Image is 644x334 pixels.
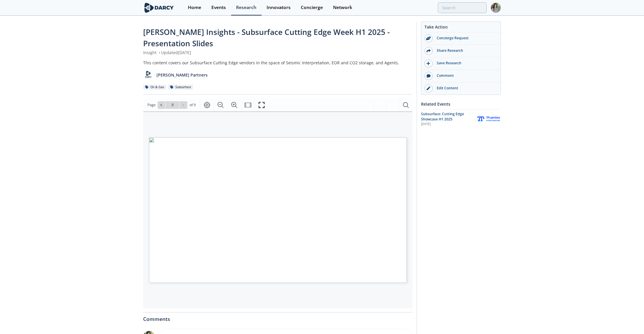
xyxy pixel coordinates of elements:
div: Edit Content [433,86,498,91]
div: Take Action [421,24,501,32]
img: logo-wide.svg [143,3,175,13]
span: [PERSON_NAME] Insights - Subsurface Cutting Edge Week H1 2025 - Presentation Slides [143,27,390,49]
div: This content covers our Subsurface Cutting Edge vendors in the space of Seismic Interpretation, E... [143,60,413,66]
input: Advanced Search [438,2,487,13]
iframe: chat widget [620,311,638,328]
span: Subsurface: Cutting Edge Showcase H1 2025 [421,111,464,122]
div: Concierge [301,5,323,10]
p: [PERSON_NAME] Partners [156,72,208,78]
div: Related Events [421,99,501,109]
div: Innovators [267,5,291,10]
img: Profile [491,3,501,13]
div: Subsurface [168,85,193,90]
div: [DATE] [421,122,472,127]
div: Home [188,5,201,10]
div: Comment [433,73,498,78]
div: Share Research [433,48,498,53]
div: Comments [143,312,413,322]
div: Oil & Gas [143,85,166,90]
a: Edit Content [421,82,501,95]
div: Research [236,5,256,10]
div: Concierge Request [433,35,498,41]
div: Network [333,5,352,10]
div: Events [211,5,226,10]
a: Subsurface: Cutting Edge Showcase H1 2025 [DATE] 7Puentes [421,111,501,127]
div: Insight Updated [DATE] [143,49,413,56]
span: • [158,50,161,55]
img: 7Puentes [476,116,501,122]
div: Save Research [433,61,498,66]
